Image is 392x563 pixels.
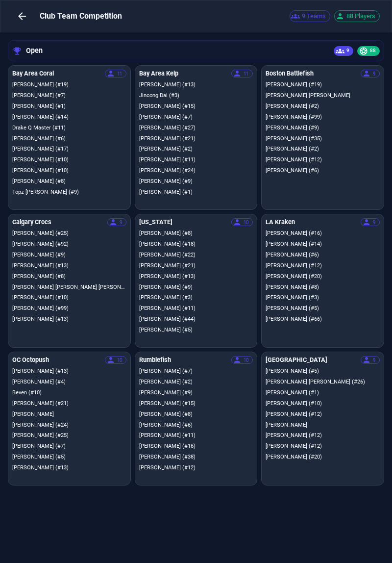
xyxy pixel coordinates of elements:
[266,422,380,428] p: [PERSON_NAME]
[12,465,126,471] p: [PERSON_NAME] (#13)
[139,454,253,460] p: [PERSON_NAME] (#38)
[139,125,253,131] p: [PERSON_NAME] (#27)
[266,230,380,236] p: [PERSON_NAME] (#16)
[266,295,380,301] p: [PERSON_NAME] (#3)
[266,82,380,88] p: [PERSON_NAME] (#19)
[266,401,380,407] p: [PERSON_NAME] (#10)
[12,125,126,131] p: Drake Q Master (#11)
[12,70,103,77] h6: Bay Area Coral
[12,284,126,290] p: [PERSON_NAME] [PERSON_NAME] [PERSON_NAME] (#15)
[266,252,380,258] p: [PERSON_NAME] (#6)
[12,316,126,322] p: [PERSON_NAME] (#13)
[12,189,126,195] p: Topz [PERSON_NAME] (#9)
[139,82,253,88] p: [PERSON_NAME] (#13)
[139,219,230,226] h6: [US_STATE]
[139,306,253,311] p: [PERSON_NAME] (#11)
[266,390,380,396] p: [PERSON_NAME] (#1)
[12,454,126,460] p: [PERSON_NAME] (#5)
[343,47,353,55] span: 9
[266,284,380,290] p: [PERSON_NAME] (#8)
[116,219,126,226] span: 9
[139,70,230,77] h6: Bay Area Kelp
[266,114,380,120] p: [PERSON_NAME] (#99)
[343,11,379,22] span: 88 Players
[12,295,126,301] p: [PERSON_NAME] (#10)
[298,11,330,22] span: 9 Teams
[139,368,253,374] p: [PERSON_NAME] (#7)
[139,241,253,247] p: [PERSON_NAME] (#18)
[266,157,380,163] p: [PERSON_NAME] (#12)
[12,263,126,269] p: [PERSON_NAME] (#13)
[113,70,126,77] span: 11
[369,357,379,364] span: 9
[139,230,253,236] p: [PERSON_NAME] (#8)
[26,45,330,57] h6: Open
[113,357,126,364] span: 10
[240,219,252,226] span: 10
[12,357,103,363] h6: OC Octopush
[139,168,253,174] p: [PERSON_NAME] (#24)
[12,93,126,99] p: [PERSON_NAME] (#7)
[266,316,380,322] p: [PERSON_NAME] (#66)
[12,103,126,109] p: [PERSON_NAME] (#1)
[12,252,126,258] p: [PERSON_NAME] (#9)
[12,422,126,428] p: [PERSON_NAME] (#24)
[12,136,126,142] p: [PERSON_NAME] (#6)
[139,443,253,449] p: [PERSON_NAME] (#16)
[139,422,253,428] p: [PERSON_NAME] (#6)
[139,252,253,258] p: [PERSON_NAME] (#22)
[12,146,126,152] p: [PERSON_NAME] (#17)
[139,136,253,142] p: [PERSON_NAME] (#21)
[12,390,126,396] p: Beven (#10)
[139,157,253,163] p: [PERSON_NAME] (#11)
[139,103,253,109] p: [PERSON_NAME] (#15)
[12,157,126,163] p: [PERSON_NAME] (#10)
[139,179,253,184] p: [PERSON_NAME] (#9)
[12,114,126,120] p: [PERSON_NAME] (#14)
[139,401,253,407] p: [PERSON_NAME] (#15)
[12,433,126,438] p: [PERSON_NAME] (#25)
[266,146,380,152] p: [PERSON_NAME] (#2)
[139,114,253,120] p: [PERSON_NAME] (#7)
[266,379,380,385] p: [PERSON_NAME] [PERSON_NAME] (#26)
[266,103,380,109] p: [PERSON_NAME] (#2)
[266,219,359,226] h6: LA Kraken
[139,189,253,195] p: [PERSON_NAME] (#1)
[12,219,105,226] h6: Calgary Crocs
[12,82,126,88] p: [PERSON_NAME] (#19)
[266,306,380,311] p: [PERSON_NAME] (#5)
[369,219,379,226] span: 9
[266,368,380,374] p: [PERSON_NAME] (#5)
[139,357,230,363] h6: Rumblefish
[12,168,126,174] p: [PERSON_NAME] (#10)
[240,70,252,77] span: 11
[12,241,126,247] p: [PERSON_NAME] (#92)
[266,70,359,77] h6: Boston Battlefish
[139,263,253,269] p: [PERSON_NAME] (#21)
[139,465,253,471] p: [PERSON_NAME] (#12)
[139,284,253,290] p: [PERSON_NAME] (#9)
[266,263,380,269] p: [PERSON_NAME] (#12)
[369,70,379,77] span: 9
[266,443,380,449] p: [PERSON_NAME] (#12)
[12,306,126,311] p: [PERSON_NAME] (#99)
[12,179,126,184] p: [PERSON_NAME] (#8)
[266,241,380,247] p: [PERSON_NAME] (#14)
[139,274,253,280] p: [PERSON_NAME] (#13)
[12,443,126,449] p: [PERSON_NAME] (#7)
[366,47,380,55] span: 88
[266,411,380,417] p: [PERSON_NAME] (#12)
[266,168,380,174] p: [PERSON_NAME] (#6)
[40,10,290,22] div: Club Team Competition
[12,401,126,407] p: [PERSON_NAME] (#21)
[139,327,253,333] p: [PERSON_NAME] (#5)
[240,357,252,364] span: 10
[266,125,380,131] p: [PERSON_NAME] (#9)
[139,146,253,152] p: [PERSON_NAME] (#2)
[266,274,380,280] p: [PERSON_NAME] (#20)
[139,390,253,396] p: [PERSON_NAME] (#9)
[139,316,253,322] p: [PERSON_NAME] (#44)
[139,411,253,417] p: [PERSON_NAME] (#8)
[139,379,253,385] p: [PERSON_NAME] (#2)
[12,368,126,374] p: [PERSON_NAME] (#13)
